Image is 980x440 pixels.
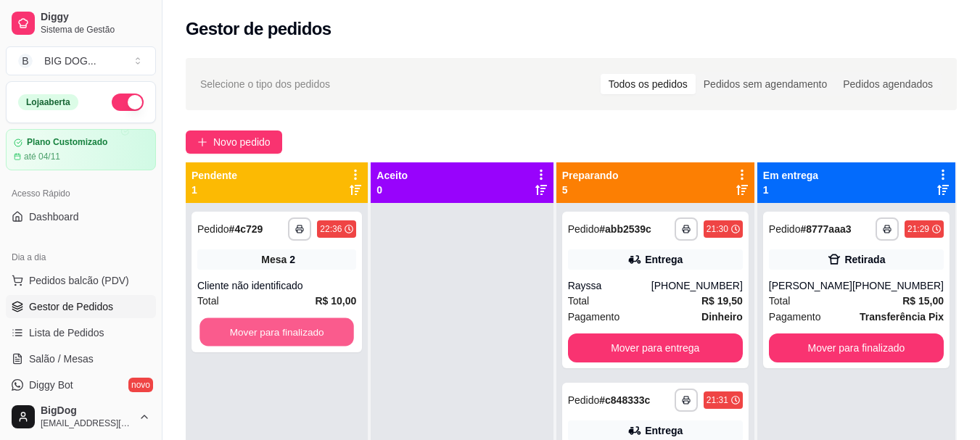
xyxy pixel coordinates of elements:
button: Mover para finalizado [769,333,944,362]
span: Diggy [41,11,150,24]
p: 0 [376,183,408,197]
span: Salão / Mesas [29,352,94,366]
a: Lista de Pedidos [6,321,156,344]
div: [PHONE_NUMBER] [651,278,743,293]
button: Select a team [6,46,156,75]
div: 21:30 [707,223,728,235]
span: B [18,54,33,68]
span: BigDog [41,404,133,418]
a: DiggySistema de Gestão [6,6,156,41]
div: Pedidos agendados [835,74,941,94]
div: [PERSON_NAME] [769,278,852,293]
span: plus [197,137,207,147]
span: Pedidos balcão (PDV) [29,273,129,288]
span: Total [568,293,590,309]
h2: Gestor de pedidos [186,17,332,41]
span: Pedido [568,223,600,235]
strong: # c848333c [599,394,650,406]
button: Pedidos balcão (PDV) [6,269,156,292]
span: Total [769,293,791,309]
button: Mover para entrega [568,333,743,362]
div: 2 [289,252,295,267]
span: Dashboard [29,209,79,224]
strong: R$ 10,00 [316,295,357,307]
button: BigDog[EMAIL_ADDRESS][DOMAIN_NAME] [6,399,156,434]
span: Selecione o tipo dos pedidos [200,76,330,92]
p: 1 [763,183,818,197]
span: [EMAIL_ADDRESS][DOMAIN_NAME] [41,418,133,429]
span: Gestor de Pedidos [29,299,113,314]
span: Diggy Bot [29,378,73,392]
strong: # 8777aaa3 [800,223,851,235]
p: Pendente [192,168,237,183]
strong: R$ 19,50 [701,295,743,307]
article: até 04/11 [24,151,60,162]
div: Loja aberta [18,94,78,110]
button: Novo pedido [186,130,282,154]
strong: # abb2539c [599,223,651,235]
span: Pedido [769,223,801,235]
button: Mover para finalizado [199,318,354,346]
div: Rayssa [568,278,651,293]
div: Dia a dia [6,246,156,269]
strong: R$ 15,00 [902,295,944,307]
div: Entrega [645,252,683,267]
p: 1 [192,183,237,197]
strong: Transferência Pix [860,311,944,323]
p: Aceito [376,168,408,183]
span: Mesa [261,252,287,267]
span: Lista de Pedidos [29,325,104,340]
a: Diggy Botnovo [6,373,156,397]
span: Pedido [197,223,229,235]
a: Gestor de Pedidos [6,295,156,318]
p: Preparando [562,168,619,183]
div: 21:29 [907,223,929,235]
div: BIG DOG ... [44,54,96,68]
p: 5 [562,183,619,197]
div: [PHONE_NUMBER] [852,278,944,293]
p: Em entrega [763,168,818,183]
a: Salão / Mesas [6,347,156,370]
div: Acesso Rápido [6,182,156,205]
span: Sistema de Gestão [41,24,150,36]
div: 21:31 [707,394,728,406]
a: Dashboard [6,205,156,228]
span: Novo pedido [213,134,271,150]
span: Pedido [568,394,600,406]
strong: Dinheiro [701,311,743,323]
span: Total [197,293,219,309]
span: Pagamento [568,309,620,325]
a: Plano Customizadoaté 04/11 [6,129,156,170]
button: Alterar Status [112,94,144,111]
strong: # 4c729 [229,223,263,235]
div: Cliente não identificado [197,278,356,293]
article: Plano Customizado [27,137,107,148]
div: Retirada [844,252,885,267]
span: Pagamento [769,309,821,325]
div: Entrega [645,423,683,438]
div: Todos os pedidos [601,74,696,94]
div: 22:36 [320,223,342,235]
div: Pedidos sem agendamento [696,74,835,94]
